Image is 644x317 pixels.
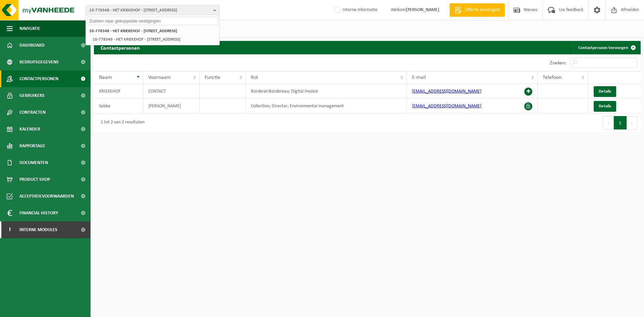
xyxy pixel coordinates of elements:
label: Zoeken: [550,60,567,66]
button: 1 [614,116,627,129]
span: Kalender [19,121,40,138]
h2: Contactpersonen [94,41,147,54]
a: Details [594,86,616,97]
strong: 10-778348 - HET KRIEKEHOF - [STREET_ADDRESS] [89,29,177,33]
td: Collection; Director; Environmental management [246,99,407,113]
span: Acceptatievoorwaarden [19,188,74,205]
span: Details [599,89,611,94]
span: Voornaam [148,75,171,80]
span: Navigatie [19,20,40,37]
a: Contactpersoon toevoegen [573,41,640,54]
span: Offerte aanvragen [463,7,501,13]
td: CONTACT [143,84,200,99]
td: [PERSON_NAME] [143,99,200,113]
a: Offerte aanvragen [449,3,505,17]
span: E-mail [412,75,426,80]
span: Financial History [19,205,58,221]
a: Details [594,101,616,112]
a: [EMAIL_ADDRESS][DOMAIN_NAME] [412,89,481,94]
span: I [7,221,13,238]
span: Rol [251,75,258,80]
a: [EMAIL_ADDRESS][DOMAIN_NAME] [412,104,481,109]
span: Dashboard [19,37,45,54]
button: Previous [603,116,614,129]
td: Borderel-Bordereau; Digital Invoice [246,84,407,99]
span: Product Shop [19,171,50,188]
strong: [PERSON_NAME] [406,7,439,12]
td: Sabbe [94,99,143,113]
span: Details [599,104,611,108]
li: 10-778349 - HET KRIEKEHOF - [STREET_ADDRESS] [91,35,218,44]
span: Functie [205,75,220,80]
button: Next [627,116,637,129]
span: Bedrijfsgegevens [19,54,59,70]
span: Documenten [19,154,48,171]
td: KRIEKEHOF [94,84,143,99]
label: Interne informatie [333,5,377,15]
span: Contracten [19,104,46,121]
button: 10-778348 - HET KRIEKEHOF - [STREET_ADDRESS] [86,5,220,15]
span: Interne modules [19,221,57,238]
span: Rapportage [19,138,45,154]
span: Contactpersonen [19,70,58,87]
span: Telefoon [543,75,561,80]
input: Zoeken naar gekoppelde vestigingen [87,17,218,25]
div: 1 tot 2 van 2 resultaten [97,117,145,129]
span: Naam [99,75,112,80]
span: Gebruikers [19,87,45,104]
span: 10-778348 - HET KRIEKEHOF - [STREET_ADDRESS] [89,5,211,15]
